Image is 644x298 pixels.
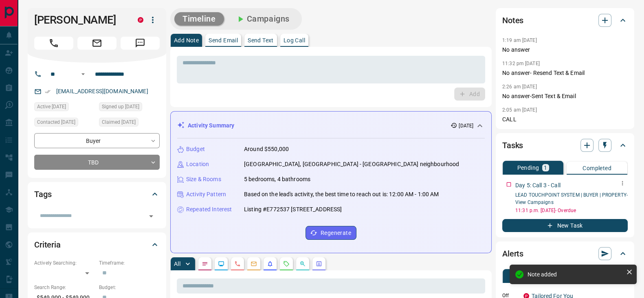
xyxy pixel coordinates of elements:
div: Tags [34,184,160,204]
svg: Listing Alerts [267,261,273,267]
p: Send Email [209,37,238,43]
div: Sun Jul 13 2025 [99,118,160,129]
h2: Tags [34,188,51,201]
p: Search Range: [34,284,95,291]
p: Actively Searching: [34,259,95,267]
div: Buyer [34,133,160,148]
a: [EMAIL_ADDRESS][DOMAIN_NAME] [56,88,148,94]
p: 2:26 am [DATE] [502,84,537,90]
span: Signed up [DATE] [102,103,139,111]
div: Notes [502,11,628,30]
p: All [174,261,180,267]
svg: Opportunities [299,261,306,267]
button: Open [78,69,88,79]
p: Activity Summary [188,121,234,130]
button: Campaigns [227,12,298,26]
a: LEAD TOUCHPOINT SYSTEM | BUYER | PROPERTY- View Campaigns [515,192,628,205]
div: Tue Jul 08 2025 [34,102,95,114]
p: Log Call [284,37,305,43]
p: Activity Pattern [186,190,226,199]
span: Message [121,37,160,50]
svg: Lead Browsing Activity [218,261,224,267]
svg: Notes [202,261,208,267]
p: Location [186,160,209,169]
p: 1:19 am [DATE] [502,37,537,43]
div: TBD [34,155,160,170]
button: New Task [502,219,628,232]
svg: Email Verified [45,89,51,94]
p: No answer [502,46,628,54]
p: Send Text [248,37,274,43]
div: Tue Jul 08 2025 [99,102,160,114]
p: Listing #E772537 [STREET_ADDRESS] [244,205,342,214]
span: Email [77,37,116,50]
p: Completed [582,165,611,171]
span: Call [34,37,73,50]
p: 2:05 am [DATE] [502,107,537,113]
p: No answer- Resend Text & Email [502,69,628,77]
p: [DATE] [459,122,473,129]
p: 11:31 p.m. [DATE] - Overdue [515,207,628,214]
h2: Notes [502,14,523,27]
p: Around $550,000 [244,145,289,153]
div: Activity Summary[DATE] [177,118,485,133]
p: Based on the lead's activity, the best time to reach out is: 12:00 AM - 1:00 AM [244,190,439,199]
span: Active [DATE] [37,103,66,111]
p: Add Note [174,37,199,43]
h1: [PERSON_NAME] [34,13,125,26]
p: No answer-Sent Text & Email [502,92,628,101]
h2: Criteria [34,238,61,251]
button: Timeline [174,12,224,26]
p: Day 5: Call 3 - Call [515,181,560,190]
div: Thu Sep 04 2025 [34,118,95,129]
p: Pending [517,165,539,171]
p: Budget: [99,284,160,291]
svg: Calls [234,261,241,267]
p: 1 [544,165,547,171]
span: Contacted [DATE] [37,118,75,126]
p: Budget [186,145,205,153]
svg: Emails [251,261,257,267]
div: Criteria [34,235,160,254]
h2: Alerts [502,247,523,260]
span: Claimed [DATE] [102,118,136,126]
p: [GEOGRAPHIC_DATA], [GEOGRAPHIC_DATA] - [GEOGRAPHIC_DATA] neighbourhood [244,160,459,169]
p: Size & Rooms [186,175,221,184]
button: Open [145,210,157,222]
div: property.ca [138,17,143,23]
div: Tasks [502,136,628,155]
div: Note added [528,271,623,278]
p: 11:32 pm [DATE] [502,61,540,66]
h2: Tasks [502,139,523,152]
p: Timeframe: [99,259,160,267]
svg: Requests [283,261,290,267]
p: CALL [502,115,628,124]
p: 5 bedrooms, 4 bathrooms [244,175,310,184]
p: Repeated Interest [186,205,232,214]
button: Regenerate [306,226,356,240]
div: Alerts [502,244,628,263]
svg: Agent Actions [316,261,322,267]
